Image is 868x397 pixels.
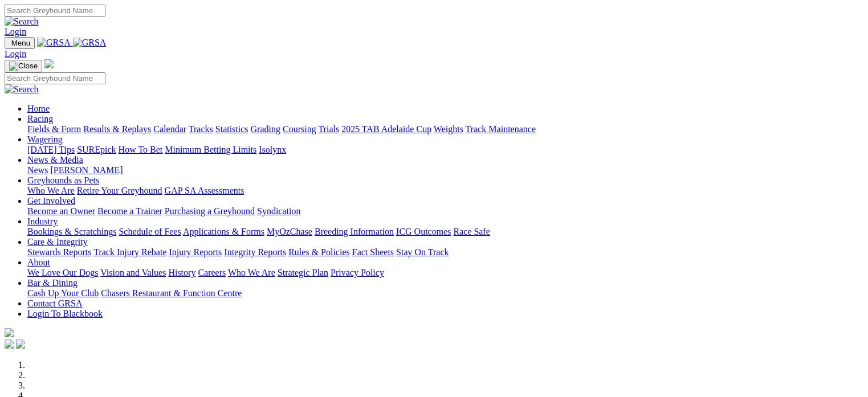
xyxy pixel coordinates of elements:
a: Applications & Forms [183,227,264,236]
a: Statistics [215,124,248,134]
a: Greyhounds as Pets [27,175,99,185]
button: Toggle navigation [5,60,42,72]
a: Integrity Reports [224,247,286,257]
a: Cash Up Your Club [27,288,99,298]
img: twitter.svg [16,339,25,349]
a: GAP SA Assessments [165,186,244,195]
a: We Love Our Dogs [27,268,98,277]
a: Trials [318,124,339,134]
img: Close [9,62,38,71]
a: Retire Your Greyhound [77,186,162,195]
a: Track Injury Rebate [93,247,166,257]
img: Search [5,84,39,95]
a: History [168,268,195,277]
input: Search [5,5,105,17]
img: GRSA [73,38,107,48]
div: Wagering [27,145,863,155]
a: Calendar [153,124,186,134]
img: facebook.svg [5,339,14,349]
a: Care & Integrity [27,237,88,247]
img: GRSA [37,38,71,48]
div: Care & Integrity [27,247,863,257]
a: Coursing [283,124,316,134]
a: Get Involved [27,196,75,206]
a: Breeding Information [315,227,394,236]
a: Tracks [189,124,213,134]
div: Get Involved [27,206,863,216]
a: Strategic Plan [278,268,328,277]
a: Industry [27,216,58,226]
a: Careers [198,268,226,277]
div: About [27,268,863,278]
a: Login [5,27,26,36]
a: 2025 TAB Adelaide Cup [341,124,431,134]
a: [PERSON_NAME] [50,165,123,175]
a: Race Safe [453,227,490,236]
a: Fields & Form [27,124,81,134]
a: Become a Trainer [97,206,162,216]
a: Wagering [27,134,63,144]
a: Become an Owner [27,206,95,216]
a: Bookings & Scratchings [27,227,116,236]
a: Grading [251,124,280,134]
a: Purchasing a Greyhound [165,206,255,216]
a: SUREpick [77,145,116,154]
a: ICG Outcomes [396,227,451,236]
a: [DATE] Tips [27,145,75,154]
span: Menu [11,39,30,47]
div: Racing [27,124,863,134]
a: Injury Reports [169,247,222,257]
a: Chasers Restaurant & Function Centre [101,288,242,298]
a: Track Maintenance [466,124,536,134]
img: logo-grsa-white.png [5,328,14,337]
div: Industry [27,227,863,237]
a: Stay On Track [396,247,449,257]
a: Login [5,49,26,59]
a: Privacy Policy [331,268,384,277]
a: Fact Sheets [352,247,394,257]
a: Login To Blackbook [27,309,103,318]
a: Bar & Dining [27,278,78,288]
img: Search [5,17,39,27]
a: News [27,165,48,175]
a: Racing [27,114,53,124]
input: Search [5,72,105,84]
a: Isolynx [259,145,286,154]
a: Weights [434,124,463,134]
a: Syndication [257,206,300,216]
img: logo-grsa-white.png [44,59,54,68]
a: Vision and Values [100,268,166,277]
a: Who We Are [228,268,275,277]
a: Home [27,104,50,113]
a: MyOzChase [267,227,312,236]
a: Rules & Policies [288,247,350,257]
a: Stewards Reports [27,247,91,257]
div: Greyhounds as Pets [27,186,863,196]
a: Schedule of Fees [119,227,181,236]
a: Minimum Betting Limits [165,145,256,154]
div: News & Media [27,165,863,175]
button: Toggle navigation [5,37,35,49]
div: Bar & Dining [27,288,863,298]
a: Results & Replays [83,124,151,134]
a: Who We Are [27,186,75,195]
a: About [27,257,50,267]
a: Contact GRSA [27,298,82,308]
a: News & Media [27,155,83,165]
a: How To Bet [119,145,163,154]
